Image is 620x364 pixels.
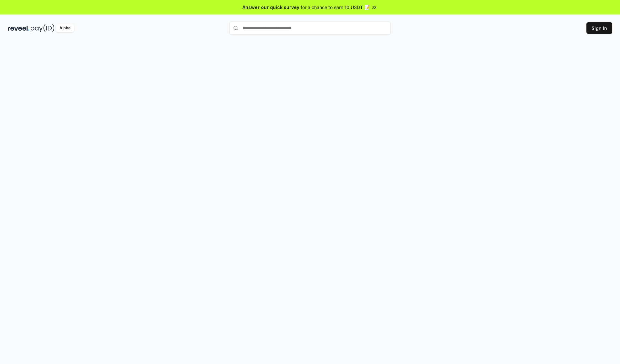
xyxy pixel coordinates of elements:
span: for a chance to earn 10 USDT 📝 [301,4,370,11]
span: Answer our quick survey [243,4,299,11]
img: pay_id [31,24,55,32]
button: Sign In [586,22,612,34]
div: Alpha [56,24,74,32]
img: reveel_dark [8,24,29,32]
